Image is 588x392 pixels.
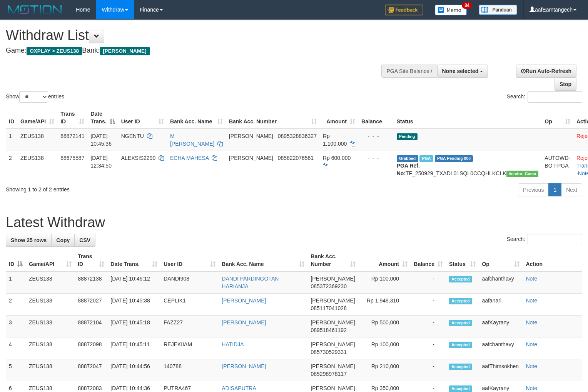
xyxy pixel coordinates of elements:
button: None selected [437,65,488,78]
td: 5 [6,359,26,381]
span: ALEXSIS2290 [121,155,156,161]
td: Rp 500,000 [359,316,411,337]
td: 88872027 [75,294,107,316]
span: NGENTU [121,133,144,139]
td: AUTOWD-BOT-PGA [541,151,573,180]
label: Search: [507,234,582,245]
span: Copy [56,237,70,243]
th: Op: activate to sort column ascending [541,107,573,129]
td: ZEUS138 [26,271,75,294]
span: Accepted [449,320,472,326]
div: - - - [361,132,391,140]
a: M [PERSON_NAME] [170,133,214,147]
span: [DATE] 10:45:36 [90,133,112,147]
a: Note [526,297,537,304]
td: ZEUS138 [26,316,75,337]
span: Copy 0895328836327 to clipboard [278,133,317,139]
img: MOTION_logo.png [6,4,64,15]
span: [PERSON_NAME] [229,133,273,139]
a: Run Auto-Refresh [516,65,576,78]
b: PGA Ref. No: [397,163,420,176]
td: ZEUS138 [17,129,57,151]
th: Amount: activate to sort column ascending [320,107,358,129]
span: [PERSON_NAME] [229,155,273,161]
span: CSV [79,237,90,243]
th: Game/API: activate to sort column ascending [26,249,75,271]
a: Previous [518,183,549,196]
td: Rp 100,000 [359,271,411,294]
input: Search: [528,234,582,245]
span: [PERSON_NAME] [311,341,355,347]
a: [PERSON_NAME] [222,319,266,326]
th: Status: activate to sort column ascending [446,249,479,271]
input: Search: [528,91,582,103]
a: HATIDJA [222,341,244,347]
th: Status [394,107,542,129]
td: aafchanthavy [479,337,523,359]
th: Trans ID: activate to sort column ascending [57,107,87,129]
th: ID [6,107,17,129]
span: [PERSON_NAME] [100,47,149,55]
td: [DATE] 10:45:38 [107,294,160,316]
td: 140788 [160,359,219,381]
td: 1 [6,129,17,151]
td: FAZZ27 [160,316,219,337]
span: OXPLAY > ZEUS138 [27,47,82,55]
img: Button%20Memo.svg [435,5,467,15]
span: [DATE] 12:34:50 [90,155,112,169]
th: Date Trans.: activate to sort column descending [87,107,118,129]
h1: Latest Withdraw [6,215,582,230]
div: PGA Site Balance / [381,65,437,78]
td: CEPLIK1 [160,294,219,316]
td: 3 [6,316,26,337]
select: Showentries [19,91,48,103]
th: Date Trans.: activate to sort column ascending [107,249,160,271]
a: [PERSON_NAME] [222,363,266,369]
td: - [411,316,446,337]
a: 1 [548,183,561,196]
a: Note [526,319,537,326]
td: [DATE] 10:46:12 [107,271,160,294]
span: Copy 085822076561 to clipboard [278,155,314,161]
td: [DATE] 10:44:56 [107,359,160,381]
td: 88872047 [75,359,107,381]
a: Note [526,341,537,347]
a: Note [526,363,537,369]
span: Copy 085298978117 to clipboard [311,371,346,377]
td: aafanarl [479,294,523,316]
td: 1 [6,271,26,294]
td: DANDI908 [160,271,219,294]
td: 2 [6,294,26,316]
span: Rp 600.000 [323,155,351,161]
td: Rp 1,948,310 [359,294,411,316]
a: ADISAPUTRA [222,385,256,391]
th: Bank Acc. Name: activate to sort column ascending [219,249,307,271]
th: Game/API: activate to sort column ascending [17,107,57,129]
td: aafThimsokhen [479,359,523,381]
td: ZEUS138 [26,337,75,359]
span: Show 25 rows [11,237,47,243]
td: TF_250929_TXADL01SQL0CCQHLKCLK [394,151,542,180]
th: User ID: activate to sort column ascending [160,249,219,271]
td: ZEUS138 [26,294,75,316]
td: - [411,271,446,294]
td: 88872138 [75,271,107,294]
span: Copy 085117041028 to clipboard [311,305,346,311]
th: Bank Acc. Number: activate to sort column ascending [226,107,320,129]
span: 88675587 [60,155,84,161]
a: [PERSON_NAME] [222,297,266,304]
span: [PERSON_NAME] [311,363,355,369]
td: ZEUS138 [26,359,75,381]
th: Action [523,249,582,271]
td: [DATE] 10:45:18 [107,316,160,337]
span: Accepted [449,385,472,392]
td: Rp 210,000 [359,359,411,381]
label: Search: [507,91,582,103]
a: Note [526,276,537,282]
a: Copy [51,234,75,247]
th: Trans ID: activate to sort column ascending [75,249,107,271]
span: Copy 085372369230 to clipboard [311,283,346,289]
th: User ID: activate to sort column ascending [118,107,167,129]
th: Op: activate to sort column ascending [479,249,523,271]
td: 88872104 [75,316,107,337]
